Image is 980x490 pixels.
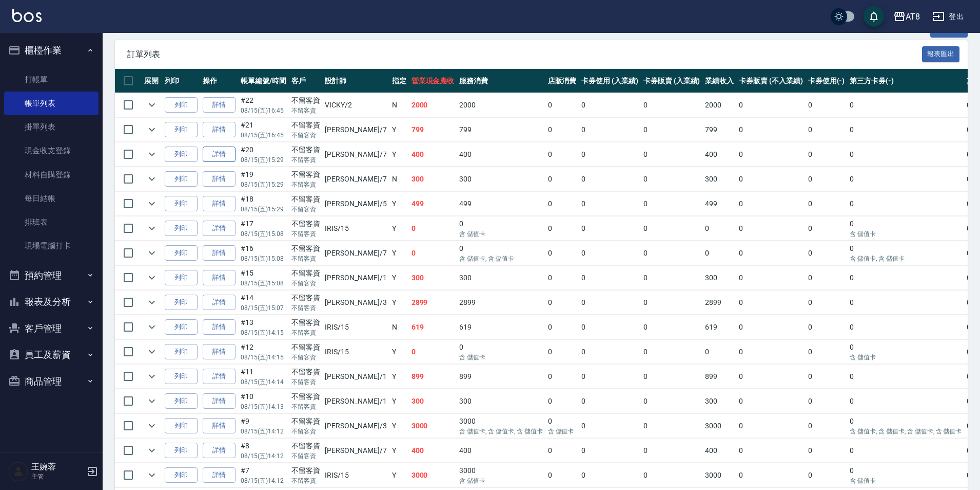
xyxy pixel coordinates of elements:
td: 0 [409,216,457,241]
th: 卡券販賣 (入業績) [641,69,703,93]
a: 詳情 [203,467,236,483]
td: 0 [579,93,641,117]
button: 登出 [928,7,968,26]
a: 詳情 [203,147,236,162]
th: 卡券使用 (入業績) [579,69,641,93]
td: #15 [238,266,289,290]
th: 展開 [142,69,162,93]
td: 0 [545,216,579,241]
td: 2000 [457,93,545,117]
button: expand row [144,196,160,211]
td: 0 [579,389,641,413]
a: 詳情 [203,97,236,113]
p: 08/15 (五) 15:29 [241,180,286,189]
p: 08/15 (五) 14:13 [241,402,286,411]
td: 0 [641,340,703,364]
button: 列印 [165,196,198,212]
p: 不留客資 [291,353,320,362]
p: 08/15 (五) 15:07 [241,303,286,313]
p: 08/15 (五) 15:08 [241,254,286,263]
img: Person [8,461,29,482]
td: #17 [238,216,289,241]
p: 08/15 (五) 16:45 [241,131,286,140]
td: 0 [806,93,848,117]
p: 含 儲值卡, 含 儲值卡 [850,254,962,263]
td: 300 [457,266,545,290]
td: 0 [847,291,964,315]
th: 指定 [389,69,409,93]
td: 0 [806,118,848,142]
button: expand row [144,344,160,359]
button: expand row [144,221,160,236]
td: 0 [579,216,641,241]
th: 列印 [162,69,200,93]
div: 不留客資 [291,243,320,254]
img: Logo [12,9,42,22]
td: 0 [545,93,579,117]
td: VICKY /2 [322,93,389,117]
p: 不留客資 [291,229,320,239]
td: 0 [847,216,964,241]
td: [PERSON_NAME] /7 [322,167,389,191]
button: 預約管理 [4,262,99,289]
td: 3000 [409,414,457,438]
div: 不留客資 [291,317,320,328]
td: 0 [545,167,579,191]
td: 0 [579,192,641,216]
td: 0 [736,192,805,216]
a: 詳情 [203,418,236,434]
td: 0 [545,192,579,216]
td: 0 [736,241,805,265]
td: 0 [545,315,579,339]
p: 不留客資 [291,205,320,214]
td: Y [389,365,409,389]
td: 0 [847,118,964,142]
td: 0 [736,389,805,413]
td: #10 [238,389,289,413]
button: 列印 [165,295,198,311]
td: 0 [579,291,641,315]
td: 899 [702,365,736,389]
th: 客戶 [289,69,323,93]
td: 0 [545,142,579,167]
td: 0 [641,291,703,315]
th: 第三方卡券(-) [847,69,964,93]
td: 0 [806,315,848,339]
td: 0 [847,266,964,290]
p: 08/15 (五) 15:08 [241,279,286,288]
td: 0 [409,340,457,364]
button: save [864,6,884,27]
td: 300 [457,167,545,191]
td: 0 [736,142,805,167]
div: 不留客資 [291,169,320,180]
td: #14 [238,291,289,315]
td: 0 [806,241,848,265]
td: 799 [409,118,457,142]
td: 0 [641,118,703,142]
td: [PERSON_NAME] /7 [322,241,389,265]
td: 0 [579,340,641,364]
td: [PERSON_NAME] /7 [322,142,389,167]
td: 0 [806,266,848,290]
td: #9 [238,414,289,438]
td: 899 [457,365,545,389]
button: 列印 [165,344,198,360]
td: 0 [702,340,736,364]
a: 帳單列表 [4,92,99,115]
td: Y [389,216,409,241]
td: 0 [641,192,703,216]
p: 08/15 (五) 15:29 [241,155,286,165]
td: 300 [409,389,457,413]
td: 0 [545,414,579,438]
p: 不留客資 [291,155,320,165]
td: 799 [702,118,736,142]
td: 0 [702,241,736,265]
td: #13 [238,315,289,339]
td: 0 [736,315,805,339]
td: [PERSON_NAME] /1 [322,365,389,389]
button: 櫃檯作業 [4,37,99,64]
td: 499 [702,192,736,216]
button: 客戶管理 [4,315,99,342]
td: #22 [238,93,289,117]
td: [PERSON_NAME] /1 [322,389,389,413]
